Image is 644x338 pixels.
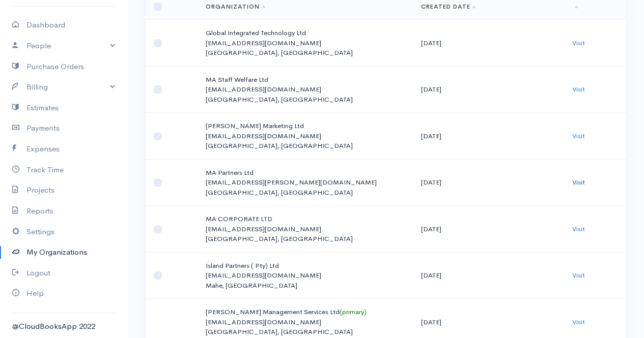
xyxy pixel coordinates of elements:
td: MA CORPORATE LTD [198,206,413,253]
a: Visit [572,39,585,47]
p: [GEOGRAPHIC_DATA], [GEOGRAPHIC_DATA] [206,234,405,244]
td: [DATE] [413,20,564,67]
td: MA Partners Ltd [198,159,413,206]
a: Visit [572,132,585,140]
td: [PERSON_NAME] Marketing Ltd [198,113,413,160]
td: MA Staff Welfare Ltd [198,66,413,113]
td: [DATE] [413,66,564,113]
p: [GEOGRAPHIC_DATA], [GEOGRAPHIC_DATA] [206,95,405,105]
p: [GEOGRAPHIC_DATA], [GEOGRAPHIC_DATA] [206,327,405,337]
p: [GEOGRAPHIC_DATA], [GEOGRAPHIC_DATA] [206,48,405,58]
td: [DATE] [413,252,564,299]
p: [EMAIL_ADDRESS][DOMAIN_NAME] [206,224,405,234]
td: [DATE] [413,113,564,160]
p: [EMAIL_ADDRESS][DOMAIN_NAME] [206,317,405,327]
a: Organization [206,3,266,11]
a: Created Date [421,3,477,11]
a: Visit [572,178,585,187]
a: Visit [572,85,585,94]
p: [EMAIL_ADDRESS][DOMAIN_NAME] [206,131,405,141]
p: [EMAIL_ADDRESS][DOMAIN_NAME] [206,270,405,281]
td: Island Partners ( Pty) Ltd [198,252,413,299]
a: Visit [572,318,585,326]
p: Mahe, [GEOGRAPHIC_DATA] [206,281,405,291]
a: Visit [572,271,585,280]
p: [EMAIL_ADDRESS][PERSON_NAME][DOMAIN_NAME] [206,177,405,188]
a: Visit [572,225,585,233]
p: [EMAIL_ADDRESS][DOMAIN_NAME] [206,38,405,48]
div: @CloudBooksApp 2022 [12,321,115,332]
span: (primary) [340,308,367,316]
td: Global Integrated Technology Ltd [198,20,413,67]
td: [DATE] [413,206,564,253]
p: [GEOGRAPHIC_DATA], [GEOGRAPHIC_DATA] [206,188,405,198]
td: [DATE] [413,159,564,206]
p: [GEOGRAPHIC_DATA], [GEOGRAPHIC_DATA] [206,141,405,151]
p: [EMAIL_ADDRESS][DOMAIN_NAME] [206,84,405,95]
